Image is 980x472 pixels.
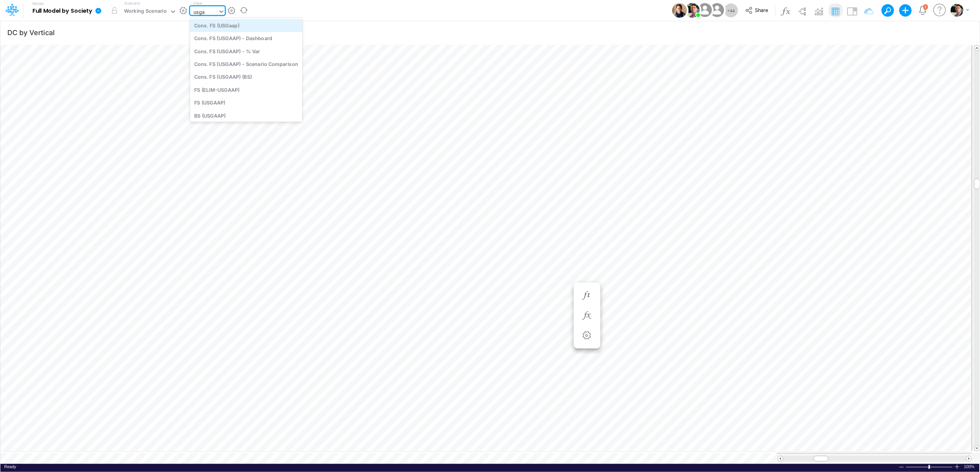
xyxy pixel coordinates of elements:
[929,465,930,469] div: Zoom
[696,2,714,19] img: User Image Icon
[7,24,812,40] input: Type a title here
[190,57,302,70] div: Cons. FS (USGAAP) - Scenario Comparison
[727,8,735,13] span: + 44
[190,96,302,109] div: FS (USGAAP)
[32,2,44,6] label: Model
[4,464,16,470] div: In Ready mode
[190,83,302,96] div: FS (ELIM-USGAAP)
[4,464,16,469] span: Ready
[906,464,954,470] div: Zoom
[124,0,140,6] label: Scenario
[190,32,302,45] div: Cons. FS (USGAAP) - Dashboard
[964,464,976,470] div: Zoom level
[954,464,960,470] div: Zoom In
[32,8,92,15] b: Full Model by Society
[672,3,687,18] img: User Image Icon
[899,464,905,470] div: Zoom Out
[925,5,927,8] div: 2 unread items
[193,0,202,6] label: View
[741,5,773,17] button: Share
[919,6,927,15] a: Notifications
[190,109,302,122] div: BS (USGAAP)
[124,7,167,16] div: Working Scenario
[190,45,302,57] div: Cons. FS (USGAAP) - % Var
[755,7,768,13] span: Share
[190,19,302,32] div: Cons. FS (USGaap)
[190,71,302,83] div: Cons. FS (USGAAP) (BS)
[964,464,976,470] span: 100%
[709,2,726,19] img: User Image Icon
[685,3,700,18] img: User Image Icon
